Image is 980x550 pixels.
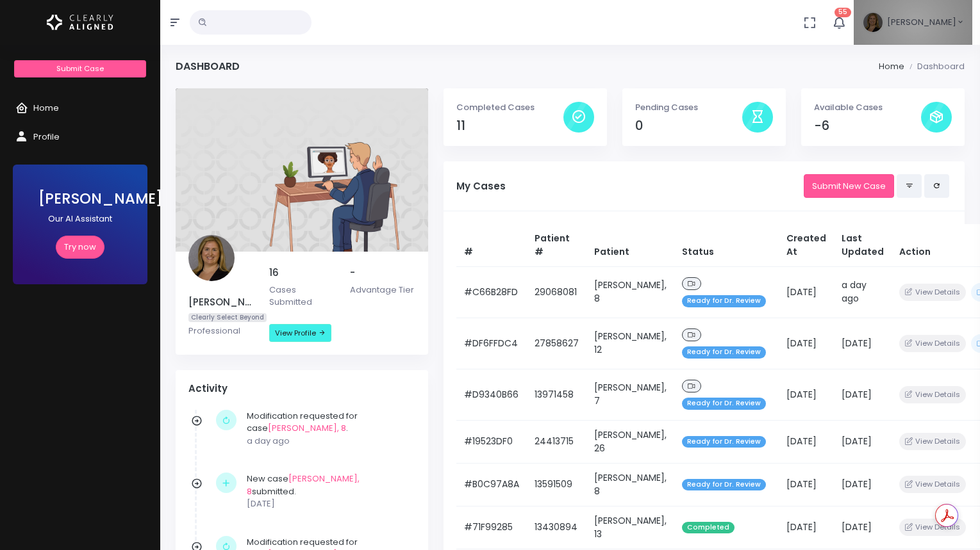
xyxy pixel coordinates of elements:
[56,63,104,74] span: Submit Case
[682,346,766,359] span: Ready for Dr. Review
[814,101,921,114] p: Available Cases
[456,420,527,463] td: #19523DF0
[56,236,104,259] a: Try now
[779,506,834,549] td: [DATE]
[899,476,965,493] button: View Details
[682,295,766,307] span: Ready for Dr. Review
[269,267,335,279] h5: 16
[682,398,766,410] span: Ready for Dr. Review
[834,266,892,318] td: a day ago
[456,101,563,114] p: Completed Cases
[586,463,674,506] td: [PERSON_NAME], 8
[899,284,965,301] button: View Details
[586,506,674,549] td: [PERSON_NAME], 13
[456,463,527,506] td: #B0C97A8A
[804,174,894,198] a: Submit New Case
[899,519,965,536] button: View Details
[682,436,766,448] span: Ready for Dr. Review
[904,60,965,73] li: Dashboard
[586,369,674,420] td: [PERSON_NAME], 7
[33,102,59,114] span: Home
[835,8,851,17] span: 55
[527,463,586,506] td: 13591509
[674,224,779,267] th: Status
[586,266,674,318] td: [PERSON_NAME], 8
[834,463,892,506] td: [DATE]
[456,118,563,133] h4: 11
[682,479,766,491] span: Ready for Dr. Review
[188,313,267,323] span: Clearly Select Beyond
[635,101,742,114] p: Pending Cases
[456,318,527,369] td: #DF6FFDC4
[834,318,892,369] td: [DATE]
[176,60,240,72] h4: Dashboard
[33,131,60,143] span: Profile
[635,118,742,133] h4: 0
[834,224,892,267] th: Last Updated
[899,335,965,352] button: View Details
[269,324,331,342] a: View Profile
[269,284,335,309] p: Cases Submitted
[247,497,409,510] p: [DATE]
[350,284,415,296] p: Advantage Tier
[861,11,884,34] img: Header Avatar
[527,224,586,267] th: Patient #
[527,369,586,420] td: 13971458
[14,60,145,77] a: Submit Case
[456,266,527,318] td: #C66B28FD
[247,410,409,448] div: Modification requested for case .
[779,463,834,506] td: [DATE]
[456,369,527,420] td: #D9340B66
[834,506,892,549] td: [DATE]
[38,213,122,225] p: Our AI Assistant
[247,435,409,448] p: a day ago
[527,506,586,549] td: 13430894
[586,224,674,267] th: Patient
[899,433,965,450] button: View Details
[887,16,956,29] span: [PERSON_NAME]
[268,422,346,434] a: [PERSON_NAME], 8
[586,420,674,463] td: [PERSON_NAME], 26
[779,369,834,420] td: [DATE]
[834,420,892,463] td: [DATE]
[527,318,586,369] td: 27858627
[188,383,415,394] h4: Activity
[586,318,674,369] td: [PERSON_NAME], 12
[456,224,527,267] th: #
[47,9,113,36] img: Logo Horizontal
[779,266,834,318] td: [DATE]
[527,420,586,463] td: 24413715
[834,369,892,420] td: [DATE]
[879,60,904,73] li: Home
[456,181,804,192] h5: My Cases
[899,386,965,403] button: View Details
[682,522,735,534] span: Completed
[779,318,834,369] td: [DATE]
[779,420,834,463] td: [DATE]
[188,325,254,337] p: Professional
[527,266,586,318] td: 29068081
[188,296,254,308] h5: [PERSON_NAME]
[779,224,834,267] th: Created At
[247,473,409,510] div: New case submitted.
[456,506,527,549] td: #71F99285
[814,118,921,133] h4: -6
[247,473,360,497] a: [PERSON_NAME], 8
[350,267,415,279] h5: -
[38,190,122,207] h3: [PERSON_NAME]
